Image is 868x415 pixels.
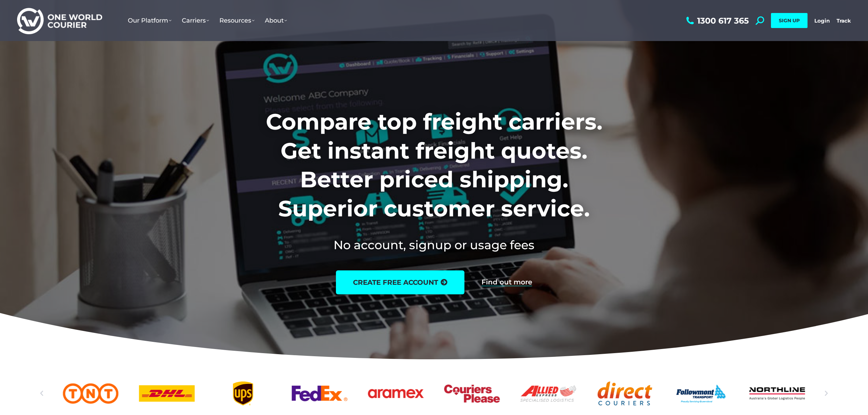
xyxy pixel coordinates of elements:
[139,381,195,405] a: DHl logo
[139,381,195,405] div: 3 / 25
[17,7,102,35] img: One World Courier
[63,381,118,405] a: TNT logo Australian freight company
[482,279,532,286] a: Find out more
[291,381,347,405] div: 5 / 25
[128,17,172,24] span: Our Platform
[684,16,749,25] a: 1300 617 365
[123,10,177,31] a: Our Platform
[214,10,260,31] a: Resources
[177,10,214,31] a: Carriers
[771,13,808,28] a: SIGN UP
[520,381,576,405] div: 8 / 25
[673,381,729,405] a: Followmont transoirt web logo
[673,381,729,405] div: 10 / 25
[63,381,805,405] div: Slides
[221,107,648,223] h1: Compare top freight carriers. Get instant freight quotes. Better priced shipping. Superior custom...
[260,10,292,31] a: About
[749,381,805,405] a: Northline logo
[368,381,424,405] a: Aramex_logo
[779,17,800,24] span: SIGN UP
[597,381,652,405] div: 9 / 25
[444,381,500,405] a: Couriers Please logo
[63,381,118,405] div: 2 / 25
[368,381,424,405] div: 6 / 25
[291,381,347,405] a: FedEx logo
[749,381,805,405] div: 11 / 25
[221,237,648,253] h2: No account, signup or usage fees
[837,17,851,24] a: Track
[336,270,464,294] a: create free account
[215,381,271,405] a: UPS logo
[182,17,209,24] span: Carriers
[597,381,652,405] a: Direct Couriers logo
[444,381,500,405] div: 7 / 25
[520,381,576,405] a: Allied Express logo
[265,17,287,24] span: About
[215,381,271,405] div: 4 / 25
[814,17,830,24] a: Login
[219,17,255,24] span: Resources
